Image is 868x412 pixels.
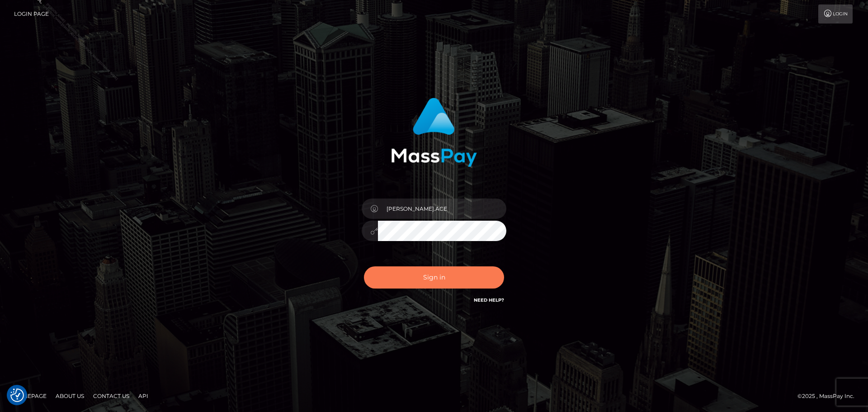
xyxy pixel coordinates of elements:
button: Consent Preferences [10,388,24,402]
a: Login Page [14,5,49,24]
a: Homepage [10,389,50,403]
div: © 2025 , MassPay Inc. [797,391,861,401]
a: Need Help? [474,297,504,303]
a: About Us [52,389,88,403]
a: Login [818,5,853,24]
img: Revisit consent button [10,388,24,402]
button: Sign in [364,266,504,289]
a: API [135,389,152,403]
input: Username... [378,199,506,219]
a: Contact Us [90,389,133,403]
img: MassPay Login [391,98,477,167]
